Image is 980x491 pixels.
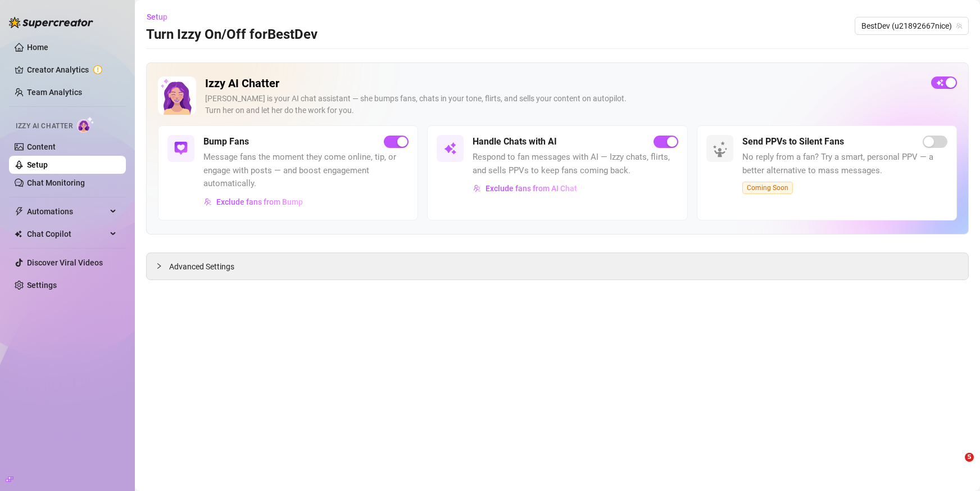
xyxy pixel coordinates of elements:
span: Chat Copilot [27,225,107,243]
img: svg%3e [473,184,481,192]
span: thunderbolt [15,207,24,216]
a: Home [27,43,48,52]
button: Exclude fans from Bump [203,193,303,211]
img: silent-fans-ppv-o-N6Mmdf.svg [713,141,731,159]
img: Chat Copilot [15,230,22,238]
span: collapsed [156,263,162,269]
span: BestDev (u21892667nice) [861,17,962,34]
img: Izzy AI Chatter [158,76,196,115]
span: Setup [147,12,167,21]
img: svg%3e [443,142,457,155]
h5: Bump Fans [203,135,249,148]
span: build [6,475,13,483]
img: svg%3e [204,198,212,206]
img: AI Chatter [77,116,94,133]
span: Exclude fans from AI Chat [486,184,577,193]
h5: Send PPVs to Silent Fans [742,135,844,148]
div: [PERSON_NAME] is your AI chat assistant — she bumps fans, chats in your tone, flirts, and sells y... [205,93,922,116]
a: Discover Viral Videos [27,258,103,267]
a: Chat Monitoring [27,178,85,187]
img: svg%3e [174,142,188,155]
span: Automations [27,202,107,220]
span: Exclude fans from Bump [216,197,303,206]
div: collapsed [156,260,169,272]
a: Team Analytics [27,88,82,97]
a: Settings [27,281,57,290]
img: logo-BBDzfeDw.svg [9,17,93,28]
button: Setup [146,8,176,26]
h2: Izzy AI Chatter [205,76,922,91]
span: Coming Soon [742,182,793,194]
iframe: Intercom live chat [942,453,969,480]
a: Setup [27,160,48,169]
h3: Turn Izzy On/Off for BestDev [146,26,317,44]
button: Exclude fans from AI Chat [473,179,578,197]
span: No reply from a fan? Try a smart, personal PPV — a better alternative to mass messages. [742,151,947,177]
span: Advanced Settings [169,260,234,273]
span: Respond to fan messages with AI — Izzy chats, flirts, and sells PPVs to keep fans coming back. [473,151,678,177]
span: team [956,22,963,29]
span: 5 [965,453,974,462]
span: Message fans the moment they come online, tip, or engage with posts — and boost engagement automa... [203,151,409,191]
span: Izzy AI Chatter [16,121,72,132]
h5: Handle Chats with AI [473,135,557,148]
a: Content [27,142,56,151]
a: Creator Analytics exclamation-circle [27,61,117,79]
